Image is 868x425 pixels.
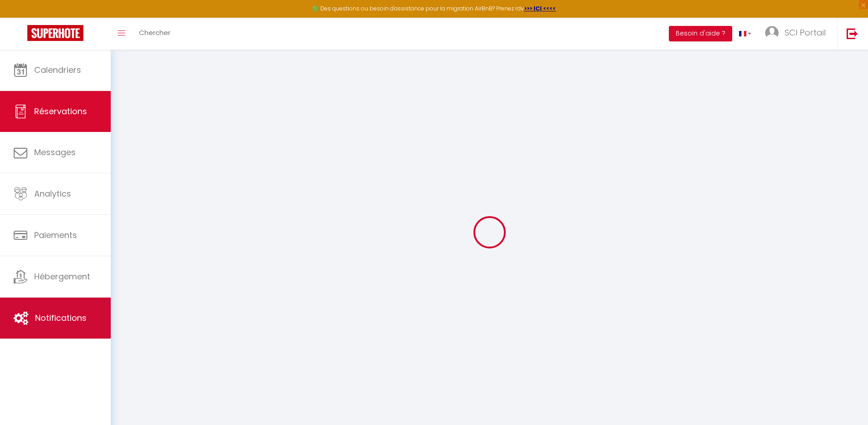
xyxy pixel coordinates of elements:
[35,312,87,324] span: Notifications
[758,18,837,50] a: ... SCI Portail
[34,106,87,117] span: Réservations
[785,27,826,38] span: SCI Portail
[524,5,556,12] a: >>> ICI <<<<
[34,147,76,158] span: Messages
[132,18,177,50] a: Chercher
[669,26,732,41] button: Besoin d'aide ?
[34,188,71,199] span: Analytics
[34,271,90,282] span: Hébergement
[765,26,779,40] img: ...
[34,229,77,241] span: Paiements
[34,64,81,76] span: Calendriers
[27,25,83,41] img: Super Booking
[847,28,858,39] img: logout
[139,28,170,37] span: Chercher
